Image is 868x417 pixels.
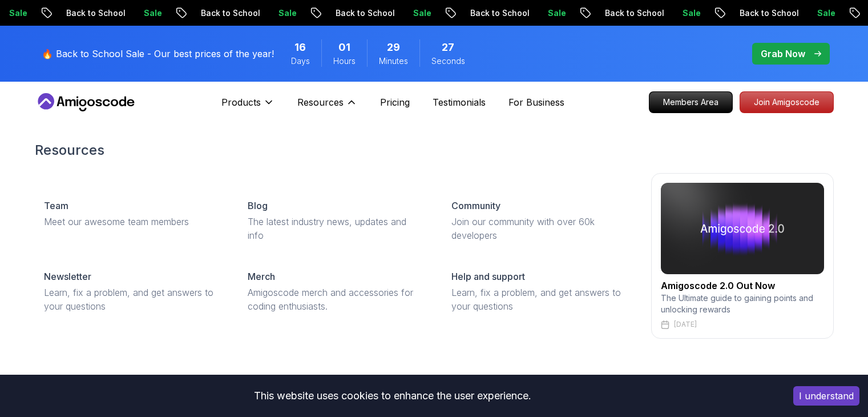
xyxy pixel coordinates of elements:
[442,39,454,55] span: 27 Seconds
[221,95,261,109] p: Products
[221,95,274,118] button: Products
[248,215,424,242] p: The latest industry news, updates and info
[433,95,486,109] a: Testimonials
[239,190,433,251] a: BlogThe latest industry news, updates and info
[55,7,132,19] p: Back to School
[248,199,268,212] p: Blog
[459,7,536,19] p: Back to School
[671,7,708,19] p: Sale
[793,386,859,406] button: Accept cookies
[761,47,805,61] p: Grab Now
[338,39,350,55] span: 1 Hours
[728,7,806,19] p: Back to School
[132,7,169,19] p: Sale
[9,383,776,408] div: This website uses cookies to enhance the user experience.
[35,141,834,159] h2: Resources
[35,190,229,238] a: TeamMeet our awesome team members
[651,173,834,339] a: amigoscode 2.0Amigoscode 2.0 Out NowThe Ultimate guide to gaining points and unlocking rewards[DATE]
[674,320,697,329] p: [DATE]
[267,7,304,19] p: Sale
[248,270,275,283] p: Merch
[649,92,732,113] p: Members Area
[661,292,824,315] p: The Ultimate guide to gaining points and unlocking rewards
[402,7,438,19] p: Sale
[442,190,637,251] a: CommunityJoin our community with over 60k developers
[387,39,400,55] span: 29 Minutes
[661,183,824,274] img: amigoscode 2.0
[44,286,220,313] p: Learn, fix a problem, and get answers to your questions
[594,7,671,19] p: Back to School
[291,55,310,67] span: Days
[806,7,842,19] p: Sale
[324,7,402,19] p: Back to School
[35,260,229,322] a: NewsletterLearn, fix a problem, and get answers to your questions
[649,91,733,113] a: Members Area
[451,270,525,283] p: Help and support
[248,286,424,313] p: Amigoscode merch and accessories for coding enthusiasts.
[451,199,500,212] p: Community
[536,7,573,19] p: Sale
[451,286,628,313] p: Learn, fix a problem, and get answers to your questions
[380,95,410,109] a: Pricing
[44,199,68,212] p: Team
[189,7,267,19] p: Back to School
[297,95,357,118] button: Resources
[44,270,91,283] p: Newsletter
[740,92,833,113] p: Join Amigoscode
[333,55,356,67] span: Hours
[508,95,564,109] a: For Business
[442,260,637,322] a: Help and supportLearn, fix a problem, and get answers to your questions
[44,215,220,228] p: Meet our awesome team members
[239,260,433,322] a: MerchAmigoscode merch and accessories for coding enthusiasts.
[294,39,306,55] span: 16 Days
[42,47,274,61] p: 🔥 Back to School Sale - Our best prices of the year!
[451,215,628,242] p: Join our community with over 60k developers
[740,91,834,113] a: Join Amigoscode
[379,55,408,67] span: Minutes
[661,279,824,292] h2: Amigoscode 2.0 Out Now
[297,95,344,109] p: Resources
[431,55,465,67] span: Seconds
